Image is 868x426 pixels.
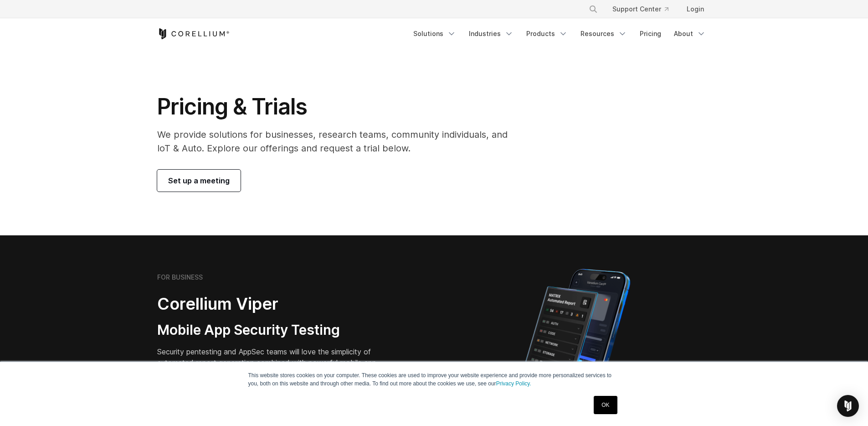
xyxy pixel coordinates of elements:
[157,294,390,314] h2: Corellium Viper
[157,346,390,379] p: Security pentesting and AppSec teams will love the simplicity of automated report generation comb...
[521,26,573,42] a: Products
[496,380,531,387] a: Privacy Policy.
[575,26,632,42] a: Resources
[408,26,711,42] div: Navigation Menu
[594,396,617,414] a: OK
[837,395,859,417] div: Open Intercom Messenger
[157,128,520,155] p: We provide solutions for businesses, research teams, community individuals, and IoT & Auto. Explo...
[157,93,520,120] h1: Pricing & Trials
[508,265,646,424] img: Corellium MATRIX automated report on iPhone showing app vulnerability test results across securit...
[157,170,241,192] a: Set up a meeting
[668,26,711,42] a: About
[157,322,390,339] h3: Mobile App Security Testing
[605,1,676,17] a: Support Center
[157,28,230,39] a: Corellium Home
[585,1,601,17] button: Search
[408,26,462,42] a: Solutions
[578,1,711,17] div: Navigation Menu
[463,26,519,42] a: Industries
[157,273,203,281] h6: FOR BUSINESS
[248,371,620,388] p: This website stores cookies on your computer. These cookies are used to improve your website expe...
[168,175,230,186] span: Set up a meeting
[679,1,711,17] a: Login
[634,26,667,42] a: Pricing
